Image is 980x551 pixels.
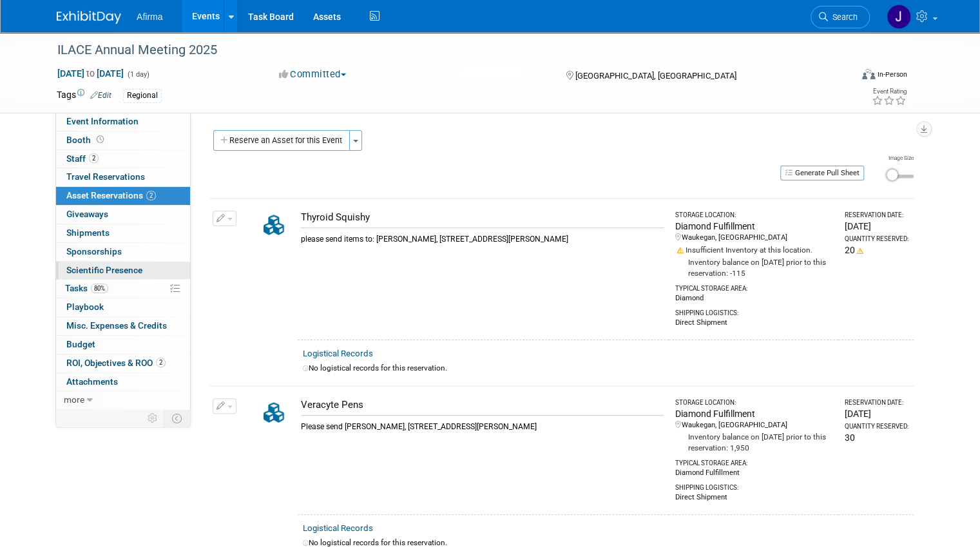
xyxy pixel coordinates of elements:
[56,224,190,242] a: Shipments
[887,5,911,29] img: Jason Savage
[782,67,907,86] div: Event Format
[146,191,156,200] span: 2
[675,293,833,304] div: Diamond
[164,410,191,427] td: Toggle Event Tabs
[56,373,190,391] a: Attachments
[675,430,833,454] div: Inventory balance on [DATE] prior to this reservation: 1,950
[56,354,190,372] a: ROI, Objectives & ROO2
[877,70,907,79] div: In-Person
[675,454,833,468] div: Typical Storage Area:
[137,12,162,22] span: Afirma
[675,220,833,233] div: Diamond Fulfillment
[66,171,145,182] span: Travel Reservations
[303,363,908,374] div: No logistical records for this reservation.
[828,12,858,22] span: Search
[845,407,908,420] div: [DATE]
[872,88,907,95] div: Event Rating
[57,68,124,79] span: [DATE] [DATE]
[845,211,908,220] div: Reservation Date:
[66,246,122,256] span: Sponsorships
[66,209,108,219] span: Giveaways
[301,211,664,224] div: Thyroid Squishy
[57,11,121,24] img: ExhibitDay
[675,468,833,478] div: Diamond Fulfillment
[56,317,190,335] a: Misc. Expenses & Credits
[213,130,350,151] button: Reserve an Asset for this Event
[845,220,908,233] div: [DATE]
[675,211,833,220] div: Storage Location:
[56,336,190,354] a: Budget
[675,492,833,503] div: Direct Shipment
[57,88,111,103] td: Tags
[90,91,111,100] a: Edit
[575,71,736,81] span: [GEOGRAPHIC_DATA], [GEOGRAPHIC_DATA]
[56,298,190,316] a: Playbook
[56,391,190,409] a: more
[675,420,833,430] div: Waukegan, [GEOGRAPHIC_DATA]
[845,422,908,431] div: Quantity Reserved:
[675,478,833,492] div: Shipping Logistics:
[303,523,373,533] a: Logistical Records
[66,265,142,275] span: Scientific Presence
[66,227,110,238] span: Shipments
[675,407,833,420] div: Diamond Fulfillment
[84,68,97,79] span: to
[65,283,108,293] span: Tasks
[845,431,908,444] div: 30
[301,415,664,432] div: Please send [PERSON_NAME], [STREET_ADDRESS][PERSON_NAME]
[126,70,149,79] span: (1 day)
[675,398,833,407] div: Storage Location:
[255,398,293,427] img: Collateral-Icon-2.png
[66,376,118,387] span: Attachments
[675,304,833,318] div: Shipping Logistics:
[675,318,833,328] div: Direct Shipment
[66,302,104,312] span: Playbook
[301,227,664,245] div: please send items to: [PERSON_NAME], [STREET_ADDRESS][PERSON_NAME]
[56,280,190,298] a: Tasks80%
[845,398,908,407] div: Reservation Date:
[66,358,166,368] span: ROI, Objectives & ROO
[66,153,99,164] span: Staff
[303,537,908,548] div: No logistical records for this reservation.
[56,113,190,131] a: Event Information
[156,358,166,367] span: 2
[274,68,351,81] button: Committed
[675,256,833,279] div: Inventory balance on [DATE] prior to this reservation: -115
[142,410,164,427] td: Personalize Event Tab Strip
[64,394,84,405] span: more
[862,69,875,79] img: Format-Inperson.png
[675,233,833,243] div: Waukegan, [GEOGRAPHIC_DATA]
[56,262,190,280] a: Scientific Presence
[811,6,870,28] a: Search
[56,168,190,186] a: Travel Reservations
[845,235,908,244] div: Quantity Reserved:
[780,166,864,180] button: Generate Pull Sheet
[56,150,190,168] a: Staff2
[56,131,190,150] a: Booth
[675,279,833,293] div: Typical Storage Area:
[123,89,162,102] div: Regional
[56,243,190,261] a: Sponsorships
[56,206,190,224] a: Giveaways
[89,153,99,163] span: 2
[887,154,914,162] div: Image Size
[303,349,373,358] a: Logistical Records
[255,211,293,239] img: Collateral-Icon-2.png
[675,243,833,256] div: Insufficient Inventory at this location.
[66,116,139,126] span: Event Information
[91,284,108,293] span: 80%
[66,135,106,145] span: Booth
[66,339,95,349] span: Budget
[53,39,835,62] div: ILACE Annual Meeting 2025
[94,135,106,144] span: Booth not reserved yet
[66,190,156,200] span: Asset Reservations
[845,244,908,256] div: 20
[301,398,664,412] div: Veracyte Pens
[56,187,190,205] a: Asset Reservations2
[66,320,167,331] span: Misc. Expenses & Credits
